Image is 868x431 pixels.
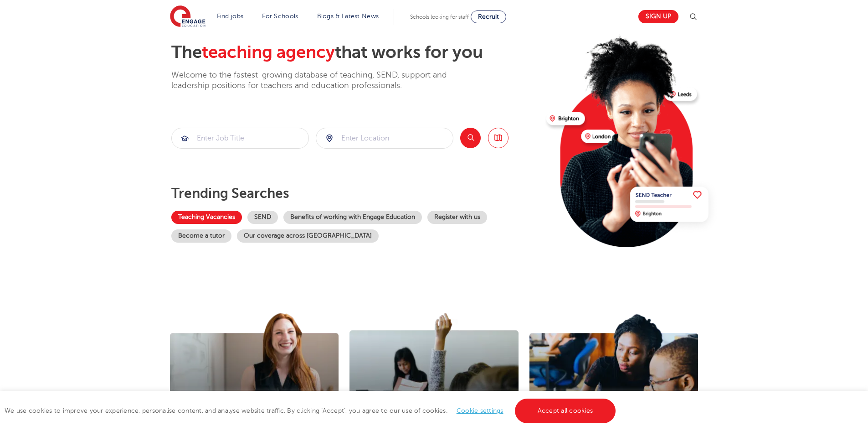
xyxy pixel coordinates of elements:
span: Recruit [478,13,499,20]
a: Benefits of working with Engage Education [283,211,422,224]
span: Schools looking for staff [410,14,469,20]
div: Submit [171,128,309,149]
a: Our coverage across [GEOGRAPHIC_DATA] [237,229,379,243]
h2: The that works for you [171,42,539,63]
input: Submit [316,128,453,148]
a: Blogs & Latest News [317,13,379,20]
a: Recruit [471,10,506,23]
a: Teaching Vacancies [171,211,242,224]
input: Submit [172,128,308,148]
a: Accept all cookies [515,399,616,423]
p: Welcome to the fastest-growing database of teaching, SEND, support and leadership positions for t... [171,70,472,91]
span: We use cookies to improve your experience, personalise content, and analyse website traffic. By c... [5,407,618,414]
div: Submit [316,128,453,149]
img: Engage Education [170,5,205,28]
button: Search [460,128,481,148]
p: Trending searches [171,185,539,202]
a: SEND [247,211,278,224]
a: Cookie settings [457,407,503,414]
a: Find jobs [217,13,244,20]
a: Register with us [427,211,487,224]
a: Sign up [638,10,678,23]
a: For Schools [262,13,298,20]
span: teaching agency [202,42,335,62]
a: Become a tutor [171,229,231,243]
